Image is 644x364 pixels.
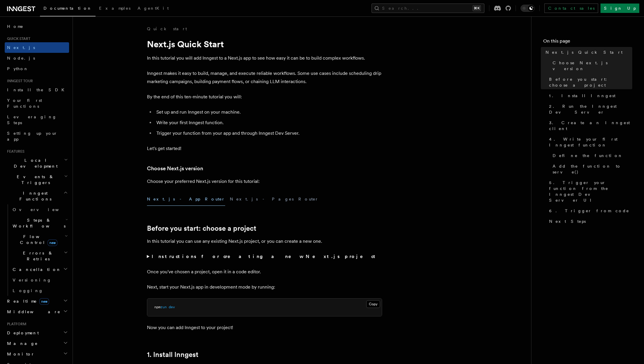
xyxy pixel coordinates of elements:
span: Define the function [553,153,623,159]
span: Home [7,23,24,29]
span: Your first Functions [7,98,42,109]
a: Home [5,21,69,32]
a: Before you start: choose a project [547,74,632,90]
span: Events & Triggers [5,174,64,186]
span: Local Development [5,157,64,169]
a: 4. Write your first Inngest function [547,134,632,150]
li: Write your first Inngest function. [155,119,382,127]
a: Next Steps [547,216,632,227]
button: Monitor [5,349,69,359]
a: Before you start: choose a project [147,224,256,232]
a: 3. Create an Inngest client [547,117,632,134]
p: Once you've chosen a project, open it in a code editor. [147,268,382,276]
a: Define the function [550,150,632,161]
span: 4. Write your first Inngest function [549,136,632,148]
span: 2. Run the Inngest Dev Server [549,103,632,115]
button: Errors & Retries [10,248,69,264]
kbd: ⌘K [473,5,481,11]
a: 6. Trigger from code [547,205,632,216]
span: Install the SDK [7,87,68,92]
button: Toggle dark mode [521,5,535,12]
span: Platform [5,322,26,326]
span: Overview [13,207,73,212]
a: Next.js [5,42,69,53]
span: Documentation [44,6,92,11]
a: Add the function to serve() [550,161,632,177]
a: AgentKit [134,2,172,16]
button: Search...⌘K [372,4,484,13]
span: Monitor [5,351,35,357]
span: Quick start [5,36,30,41]
a: 1. Install Inngest [547,90,632,101]
span: AgentKit [138,6,169,11]
a: Overview [10,204,69,215]
p: By the end of this ten-minute tutorial you will: [147,93,382,101]
span: Steps & Workflows [10,217,66,229]
span: Features [5,149,24,154]
button: Flow Controlnew [10,231,69,248]
span: Python [7,66,29,71]
button: Copy [366,300,380,308]
a: Sign Up [600,4,639,13]
span: Before you start: choose a project [549,76,632,88]
p: Choose your preferred Next.js version for this tutorial: [147,177,382,186]
a: Setting up your app [5,128,69,144]
span: 1. Install Inngest [549,93,615,99]
button: Next.js - App Router [147,193,225,206]
div: Inngest Functions [5,204,69,296]
span: Realtime [5,298,49,304]
a: Python [5,63,69,74]
span: Next.js [7,45,35,50]
a: Contact sales [544,4,598,13]
a: Quick start [147,26,187,32]
button: Realtimenew [5,296,69,306]
span: Flow Control [10,234,65,245]
a: Examples [96,2,134,16]
span: Next Steps [549,218,586,224]
a: Next.js Quick Start [543,47,632,58]
a: Leveraging Steps [5,112,69,128]
li: Set up and run Inngest on your machine. [155,108,382,116]
span: npm [154,305,160,309]
button: Local Development [5,155,69,171]
span: Versioning [13,278,51,282]
a: 1. Install Inngest [147,350,198,359]
a: Documentation [40,2,96,16]
span: Inngest tour [5,79,33,83]
span: run [160,305,167,309]
a: 2. Run the Inngest Dev Server [547,101,632,117]
span: Next.js Quick Start [546,49,623,55]
li: Trigger your function from your app and through Inngest Dev Server. [155,129,382,137]
a: Node.js [5,53,69,63]
span: Deployment [5,330,39,336]
strong: Instructions for creating a new Next.js project [152,254,378,259]
span: Leveraging Steps [7,114,57,125]
p: Inngest makes it easy to build, manage, and execute reliable workflows. Some use cases include sc... [147,69,382,86]
span: Add the function to serve() [553,163,632,175]
h4: On this page [543,38,632,47]
h1: Next.js Quick Start [147,39,382,49]
summary: Instructions for creating a new Next.js project [147,252,382,261]
span: Errors & Retries [10,250,64,262]
button: Deployment [5,328,69,338]
span: Middleware [5,309,61,315]
span: 6. Trigger from code [549,208,629,214]
p: In this tutorial you will add Inngest to a Next.js app to see how easy it can be to build complex... [147,54,382,62]
a: 5. Trigger your function from the Inngest Dev Server UI [547,177,632,205]
span: 5. Trigger your function from the Inngest Dev Server UI [549,180,632,203]
button: Cancellation [10,264,69,275]
span: new [48,240,57,246]
a: Your first Functions [5,95,69,112]
a: Versioning [10,275,69,285]
button: Steps & Workflows [10,215,69,231]
p: Next, start your Next.js app in development mode by running: [147,283,382,291]
span: Cancellation [10,267,61,272]
span: new [39,298,49,305]
button: Next.js - Pages Router [230,193,319,206]
span: Node.js [7,56,35,60]
span: Manage [5,341,38,346]
a: Choose Next.js version [147,164,203,173]
span: Examples [99,6,131,11]
p: Let's get started! [147,144,382,153]
button: Inngest Functions [5,188,69,204]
